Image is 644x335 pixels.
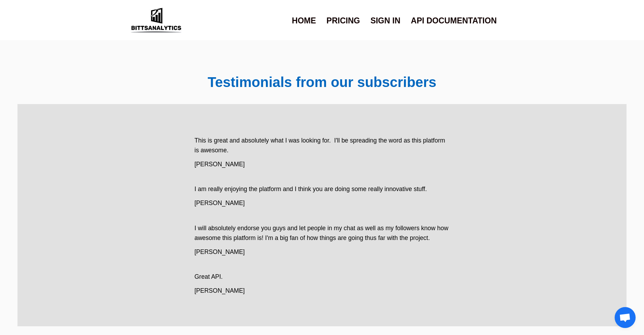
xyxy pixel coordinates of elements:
blockquote: This is great and absolutely what I was looking for. I'll be spreading the word as this platform ... [195,136,450,155]
blockquote: I am really enjoying the platform and I think you are doing some really innovative stuff. [195,184,427,194]
a: API Documentation [411,12,497,30]
h4: [PERSON_NAME] [195,248,450,256]
span: Testimonials from our subscribers [17,75,627,89]
a: Pricing [326,12,360,30]
h4: [PERSON_NAME] [195,286,245,295]
h4: [PERSON_NAME] [195,160,450,169]
blockquote: Great API. [195,272,245,282]
blockquote: I will absolutely endorse you guys and let people in my chat as well as my followers know how awe... [195,223,450,243]
a: Home [292,12,316,30]
a: Sign In [370,12,400,30]
a: Open chat [615,307,636,328]
h4: [PERSON_NAME] [195,199,427,207]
